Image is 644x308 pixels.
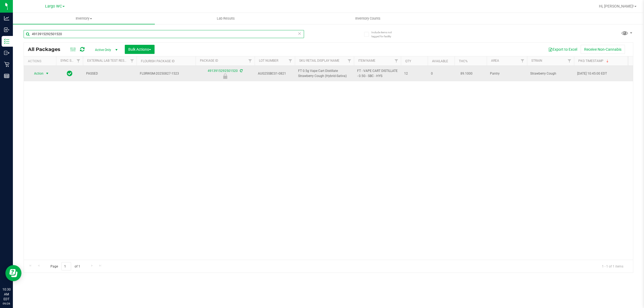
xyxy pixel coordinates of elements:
[28,59,54,63] div: Actions
[598,262,628,270] span: 1 - 1 of 1 items
[87,59,129,63] a: External Lab Test Result
[392,56,401,65] a: Filter
[2,302,10,306] p: 09/26
[458,70,475,78] span: 89.1000
[286,56,295,65] a: Filter
[530,71,571,76] span: Strawberry Cough
[298,30,301,37] span: Clear
[531,59,542,63] a: Strain
[128,47,151,52] span: Bulk Actions
[259,59,278,63] a: Lot Number
[518,56,527,65] a: Filter
[155,13,297,24] a: Lab Results
[545,45,581,54] button: Export to Excel
[578,59,610,63] a: Pkg Timestamp
[61,262,71,270] input: 1
[141,59,175,63] a: Flourish Package ID
[599,4,634,8] span: Hi, [PERSON_NAME]!
[491,59,499,63] a: Area
[299,59,339,63] a: Sku Retail Display Name
[581,45,625,54] button: Receive Non-Cannabis
[297,13,439,24] a: Inventory Counts
[29,70,44,77] span: Action
[432,59,448,63] a: Available
[46,262,85,270] span: Page of 1
[239,69,243,73] span: Sync from Compliance System
[4,73,9,79] inline-svg: Reports
[490,71,524,76] span: Pantry
[13,13,155,24] a: Inventory
[298,68,351,79] span: FT 0.5g Vape Cart Distillate Strawberry Cough (Hybrid-Sativa)
[371,30,398,38] span: Include items not tagged for facility
[4,39,9,44] inline-svg: Inventory
[208,69,238,73] a: 4913915292501520
[24,30,304,38] input: Search Package ID, Item Name, SKU, Lot or Part Number...
[358,59,375,63] a: Item Name
[128,56,137,65] a: Filter
[44,70,51,77] span: select
[2,287,10,302] p: 10:30 AM EDT
[195,74,255,79] div: Newly Received
[348,16,388,21] span: Inventory Counts
[74,56,83,65] a: Filter
[258,71,292,76] span: AUG25SBC01-0821
[140,71,192,76] span: FLSRWGM-20250827-1523
[86,71,133,76] span: PASSED
[405,59,411,63] a: Qty
[5,265,21,281] iframe: Resource center
[357,68,398,79] span: FT - VAPE CART DISTILLATE - 0.5G - SBC - HYS
[28,46,66,52] span: All Packages
[4,27,9,32] inline-svg: Inbound
[565,56,574,65] a: Filter
[4,50,9,56] inline-svg: Outbound
[404,71,425,76] span: 12
[4,16,9,21] inline-svg: Analytics
[577,71,607,76] span: [DATE] 10:45:00 EDT
[4,62,9,67] inline-svg: Retail
[13,16,155,21] span: Inventory
[67,70,72,77] span: In Sync
[431,71,451,76] span: 0
[459,59,468,63] a: THC%
[246,56,255,65] a: Filter
[45,4,62,9] span: Largo WC
[200,59,218,63] a: Package ID
[345,56,354,65] a: Filter
[210,16,242,21] span: Lab Results
[125,45,155,54] button: Bulk Actions
[60,59,81,63] a: Sync Status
